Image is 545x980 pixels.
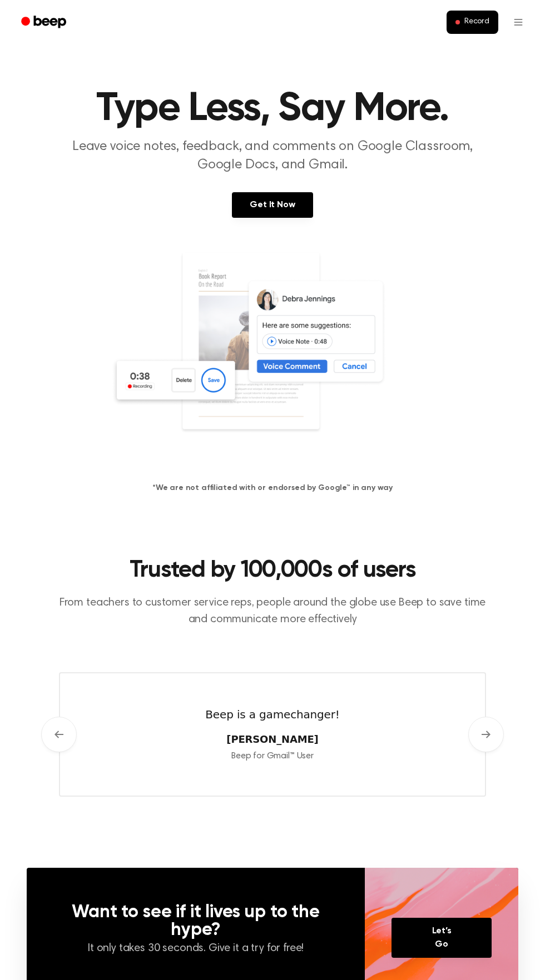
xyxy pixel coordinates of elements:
[59,556,486,586] h2: Trusted by 100,000s of users
[232,192,313,218] a: Get It Now
[205,732,339,747] cite: [PERSON_NAME]
[447,11,498,34] button: Record
[231,752,314,761] span: Beep for Gmail™ User
[53,903,338,939] h3: Want to see if it lives up to the hype?
[13,482,532,494] h4: *We are not affiliated with or endorsed by Google™ in any way
[13,89,532,129] h1: Type Less, Say More.
[464,17,489,27] span: Record
[59,594,486,628] p: From teachers to customer service reps, people around the globe use Beep to save time and communi...
[111,251,434,464] img: Voice Comments on Docs and Recording Widget
[59,138,486,174] p: Leave voice notes, feedback, and comments on Google Classroom, Google Docs, and Gmail.
[13,12,76,33] a: Beep
[205,706,339,723] blockquote: Beep is a gamechanger!
[53,941,338,957] p: It only takes 30 seconds. Give it a try for free!
[392,918,492,958] a: Let’s Go
[505,9,532,36] button: Open menu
